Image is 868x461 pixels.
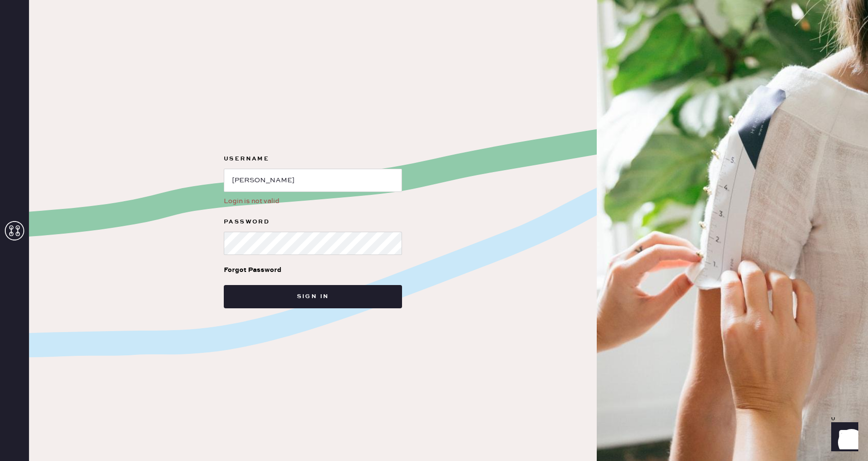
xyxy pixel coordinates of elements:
[224,153,402,165] label: Username
[224,169,402,192] input: e.g. john@doe.com
[224,285,402,308] button: Sign in
[822,417,864,459] iframe: Front Chat
[224,255,281,285] a: Forgot Password
[224,265,281,275] div: Forgot Password
[224,196,402,207] div: Login is not valid
[224,216,402,228] label: Password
